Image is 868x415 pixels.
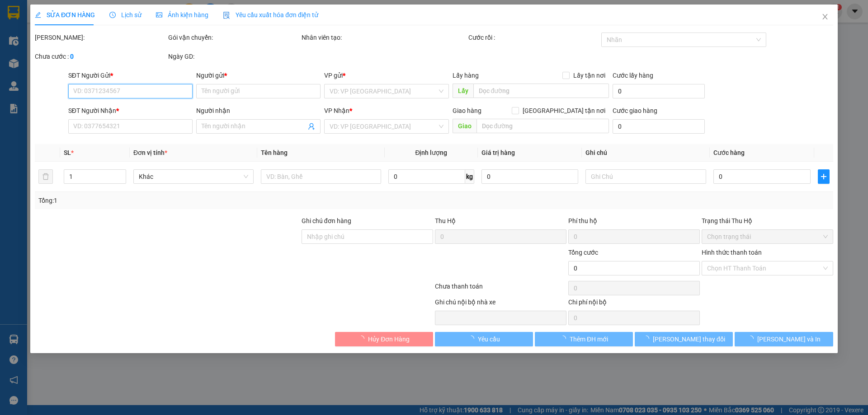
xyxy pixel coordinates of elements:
div: Trạng thái Thu Hộ [702,216,833,226]
input: Ghi Chú [586,169,706,184]
div: Phí thu hộ [568,216,700,229]
div: [PERSON_NAME]: [35,33,166,42]
label: Hình thức thanh toán [702,249,762,256]
span: Lấy [453,84,473,98]
button: Thêm ĐH mới [535,332,633,346]
span: kg [465,169,474,184]
div: SĐT Người Nhận [68,106,193,116]
span: Cước hàng [713,149,745,156]
span: Ảnh kiện hàng [156,11,208,19]
div: Nhân viên tạo: [302,33,467,42]
div: Chưa cước : [35,51,166,61]
span: Tổng cước [568,249,598,256]
div: SĐT Người Gửi [68,70,193,80]
button: [PERSON_NAME] và In [735,332,833,346]
span: Định lượng [415,149,448,156]
span: Lịch sử [109,11,142,19]
label: Cước giao hàng [613,107,657,114]
label: Cước lấy hàng [613,72,653,79]
div: Người nhận [196,106,321,116]
span: [PERSON_NAME] thay đổi [653,334,725,344]
span: loading [747,336,757,342]
span: Lấy tận nơi [570,70,609,80]
span: Giá trị hàng [481,149,515,156]
span: SỬA ĐƠN HÀNG [35,11,95,19]
span: loading [468,336,478,342]
button: [PERSON_NAME] thay đổi [635,332,733,346]
div: Chưa thanh toán [434,281,567,297]
span: Thêm ĐH mới [570,334,608,344]
button: plus [818,169,830,184]
span: loading [560,336,570,342]
span: Lấy hàng [453,72,479,79]
span: Yêu cầu [478,334,500,344]
span: Đơn vị tính [133,149,167,156]
button: Hủy Đơn Hàng [335,332,433,346]
label: Ghi chú đơn hàng [302,217,351,224]
div: Người gửi [196,70,321,80]
span: Yêu cầu xuất hóa đơn điện tử [223,11,318,19]
div: Gói vận chuyển: [168,33,300,42]
span: Hủy Đơn Hàng [368,334,410,344]
span: Giao [453,119,476,133]
span: Chọn trạng thái [707,230,828,243]
span: user-add [308,123,316,130]
span: SL [64,149,71,156]
th: Ghi chú [582,144,710,162]
span: close [821,13,829,20]
span: loading [643,336,653,342]
span: plus [818,173,829,180]
b: 0 [70,53,74,60]
div: Ghi chú nội bộ nhà xe [435,297,566,311]
input: Dọc đường [473,84,609,98]
span: [PERSON_NAME] và In [757,334,821,344]
input: Cước lấy hàng [613,84,705,98]
span: clock-circle [109,12,116,18]
span: edit [35,12,41,18]
input: Dọc đường [476,119,609,133]
input: Cước giao hàng [613,119,705,134]
button: delete [38,169,53,184]
div: VP gửi [325,70,449,80]
button: Close [812,5,838,30]
span: [GEOGRAPHIC_DATA] tận nơi [519,106,609,116]
span: Giao hàng [453,107,481,114]
div: Cước rồi : [468,33,600,42]
div: Ngày GD: [168,51,300,61]
input: VD: Bàn, Ghế [261,169,381,184]
input: Ghi chú đơn hàng [302,229,433,244]
span: Khác [139,170,248,183]
span: picture [156,12,162,18]
div: Tổng: 1 [38,196,335,205]
img: icon [223,12,230,19]
span: VP Nhận [325,107,350,114]
span: loading [358,336,368,342]
div: Chi phí nội bộ [568,297,700,311]
span: Thu Hộ [435,217,456,224]
span: Tên hàng [261,149,288,156]
button: Yêu cầu [435,332,533,346]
